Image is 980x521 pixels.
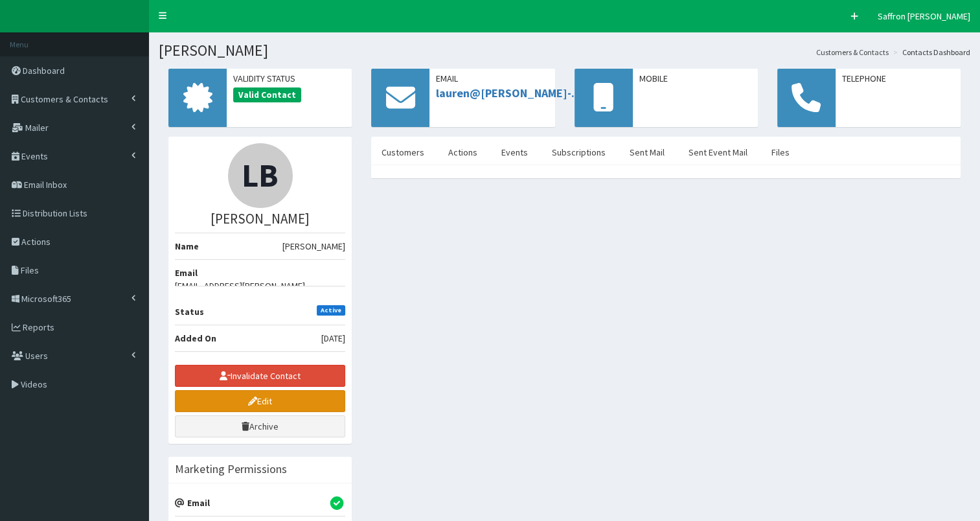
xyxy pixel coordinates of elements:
[233,72,345,85] span: Validity Status
[21,150,48,162] span: Events
[175,306,204,318] b: Status
[639,72,751,85] span: Mobile
[842,72,954,85] span: Telephone
[890,47,970,58] li: Contacts Dashboard
[23,65,65,76] span: Dashboard
[175,211,345,226] h3: [PERSON_NAME]
[25,350,48,362] span: Users
[159,42,970,59] h1: [PERSON_NAME]
[175,390,345,412] a: Edit
[436,86,581,100] a: lauren@[PERSON_NAME]-...
[175,497,210,509] b: Email
[878,10,970,22] span: Saffron [PERSON_NAME]
[25,122,49,133] span: Mailer
[23,207,87,219] span: Distribution Lists
[678,139,758,166] a: Sent Event Mail
[761,139,800,166] a: Files
[21,236,51,248] span: Actions
[541,139,616,166] a: Subscriptions
[436,72,548,85] span: Email
[175,332,216,344] b: Added On
[21,293,71,305] span: Microsoft365
[21,93,108,105] span: Customers & Contacts
[233,87,301,103] span: Valid Contact
[242,155,279,196] span: LB
[317,305,346,316] span: Active
[321,332,345,345] span: [DATE]
[21,264,39,276] span: Files
[282,240,345,253] span: [PERSON_NAME]
[175,279,345,305] span: [EMAIL_ADDRESS][PERSON_NAME][DOMAIN_NAME]
[491,139,538,166] a: Events
[23,321,54,333] span: Reports
[438,139,488,166] a: Actions
[24,179,67,191] span: Email Inbox
[21,378,47,390] span: Videos
[175,267,198,279] b: Email
[371,139,435,166] a: Customers
[175,463,287,475] h3: Marketing Permissions
[175,365,345,387] button: Invalidate Contact
[816,47,889,58] a: Customers & Contacts
[175,240,199,252] b: Name
[619,139,675,166] a: Sent Mail
[175,415,345,437] a: Archive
